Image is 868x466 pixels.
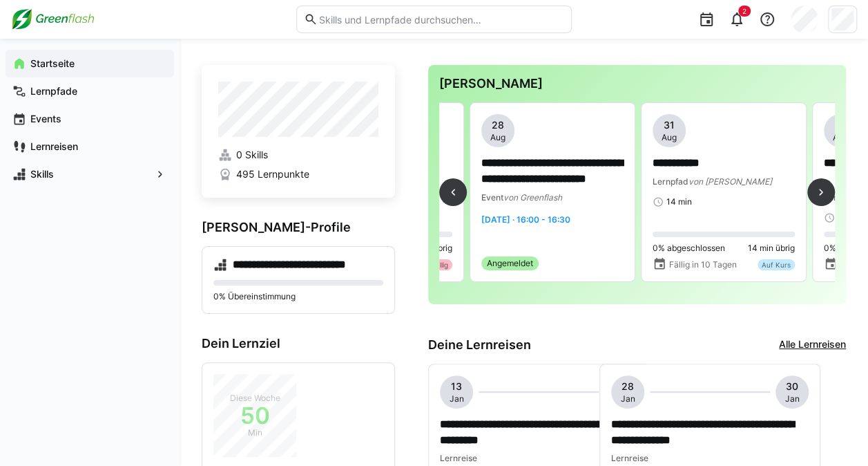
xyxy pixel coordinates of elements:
span: von Greenflash [503,192,562,203]
p: 0% Übereinstimmung [213,291,383,302]
span: Aug [662,132,677,143]
span: 30 [786,380,798,393]
span: 2 [742,7,746,15]
a: 0 Skills [218,148,378,162]
span: Aug [833,132,848,143]
span: 495 Lernpunkte [236,167,309,181]
span: Event [481,192,503,203]
span: 28 [621,380,634,393]
a: Alle Lernreisen [779,337,846,353]
div: Auf Kurs [758,259,795,270]
span: Lernreise [440,453,477,463]
span: von [PERSON_NAME] [688,176,772,187]
span: 28 [492,118,504,132]
span: Lernpfad [653,176,688,187]
span: 0 Skills [236,148,268,162]
span: Fällig in 10 Tagen [669,259,737,270]
h3: Deine Lernreisen [428,337,531,353]
span: 14 min [666,196,692,207]
h3: [PERSON_NAME]-Profile [202,220,395,235]
h3: [PERSON_NAME] [439,76,835,91]
span: Angemeldet [487,258,533,269]
span: Jan [785,393,800,404]
span: 0% abgeschlossen [653,243,725,254]
span: 31 [664,118,675,132]
span: Jan [450,393,464,404]
span: Lernreise [611,453,648,463]
span: Aug [490,132,505,143]
input: Skills und Lernpfade durchsuchen… [318,13,564,26]
h3: Dein Lernziel [202,336,395,351]
span: [DATE] · 16:00 - 16:30 [481,214,570,225]
span: 14 min übrig [748,243,795,254]
span: 13 [451,380,462,393]
span: Jan [621,393,635,404]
